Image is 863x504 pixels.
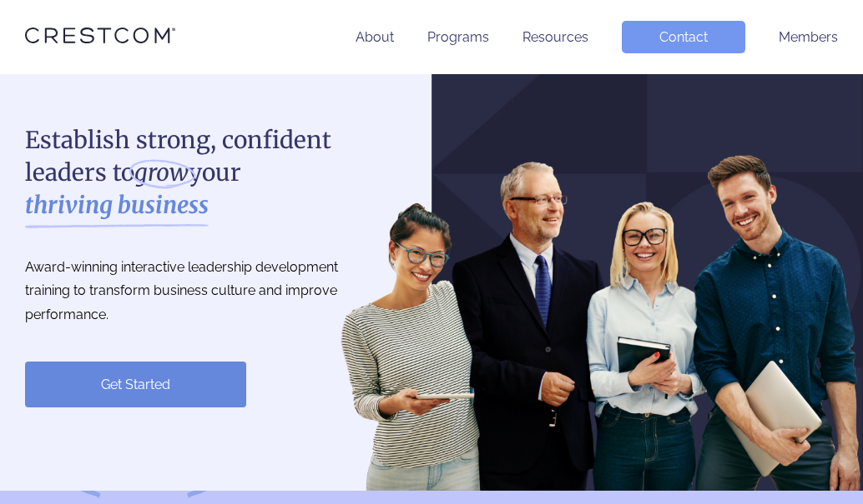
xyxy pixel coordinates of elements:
a: Programs [427,29,489,45]
a: Resources [522,29,588,45]
a: Get Started [25,362,246,407]
strong: thriving business [25,189,209,222]
a: Members [779,29,838,45]
p: Award-winning interactive leadership development training to transform business culture and impro... [25,256,376,327]
i: grow [134,157,189,189]
a: Contact [622,21,745,53]
a: About [356,29,394,45]
h1: Establish strong, confident leaders to your [25,124,376,222]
